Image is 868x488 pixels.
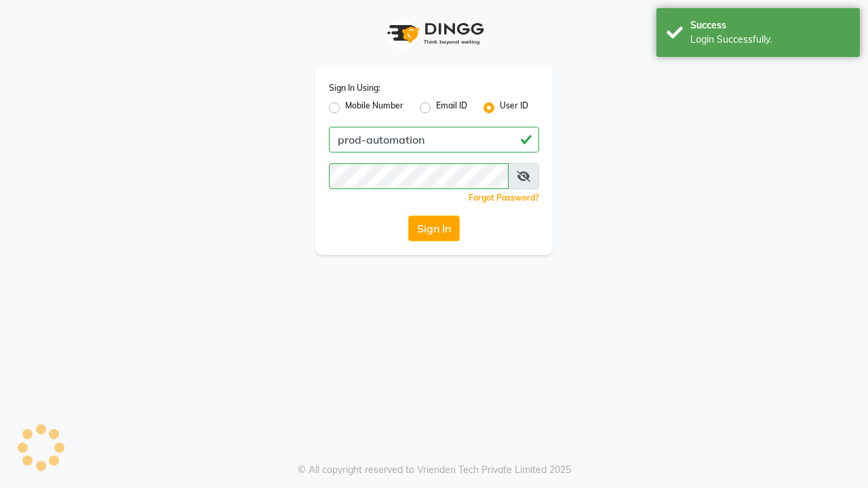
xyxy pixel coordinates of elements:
[329,127,539,152] input: Username
[436,100,467,116] label: Email ID
[690,18,850,33] div: Success
[345,100,403,116] label: Mobile Number
[469,192,539,203] a: Forgot Password?
[690,33,850,47] div: Login Successfully.
[380,14,488,54] img: logo1.svg
[500,100,528,116] label: User ID
[329,82,380,94] label: Sign In Using:
[408,216,460,241] button: Sign In
[329,163,509,189] input: Username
